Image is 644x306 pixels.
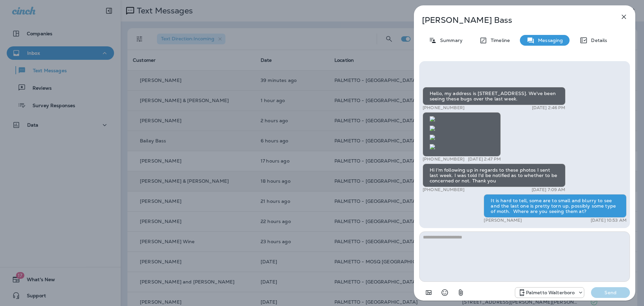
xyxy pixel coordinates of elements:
p: Details [588,38,607,43]
p: [PERSON_NAME] Bass [422,15,605,25]
img: twilio-download [430,135,435,140]
div: Hello, my address is [STREET_ADDRESS]. We've been seeing these bugs over the last week. [423,87,566,105]
p: [DATE] 10:53 AM [591,218,627,223]
p: [DATE] 2:46 PM [532,105,566,111]
img: twilio-download [430,144,435,149]
p: [PERSON_NAME] [484,218,522,223]
div: Hi I'm following up in regards to these photos I sent last week. I was told I'd be notified as to... [423,164,566,187]
p: Timeline [487,38,510,43]
p: Messaging [535,38,563,43]
p: [DATE] 2:47 PM [468,157,501,162]
button: Select an emoji [438,286,451,299]
div: +1 (843) 549-4955 [515,289,584,297]
img: twilio-download [430,116,435,122]
button: Add in a premade template [422,286,435,299]
p: [PHONE_NUMBER] [423,157,465,162]
p: [DATE] 7:09 AM [532,187,566,192]
img: twilio-download [430,126,435,131]
p: [PHONE_NUMBER] [423,187,465,192]
p: Palmetto Walterboro [526,290,575,295]
p: Summary [437,38,463,43]
p: [PHONE_NUMBER] [423,105,465,111]
div: It is hard to tell, some are to small and blurry to see and the last one is pretty torn up, possi... [484,194,627,218]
